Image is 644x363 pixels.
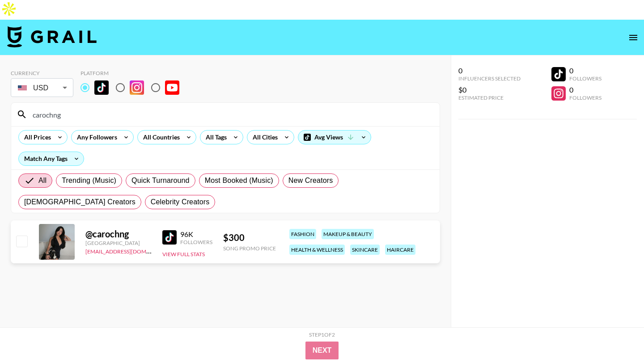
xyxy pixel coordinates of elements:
[289,229,316,239] div: fashion
[162,230,177,245] img: TikTok
[62,175,116,186] span: Trending (Music)
[569,66,602,75] div: 0
[85,246,175,255] a: [EMAIL_ADDRESS][DOMAIN_NAME]
[138,131,182,144] div: All Countries
[19,131,53,144] div: All Prices
[131,175,190,186] span: Quick Turnaround
[7,26,97,47] img: Grail Talent
[24,197,136,207] span: [DEMOGRAPHIC_DATA] Creators
[624,29,642,46] button: open drawer
[289,245,345,255] div: health & wellness
[298,131,371,144] div: Avg Views
[322,229,374,239] div: makeup & beauty
[27,107,434,122] input: Search by User Name
[569,94,602,101] div: Followers
[569,75,602,82] div: Followers
[223,245,276,252] div: Song Promo Price
[385,245,415,255] div: haircare
[13,80,72,96] div: USD
[180,230,212,239] div: 96K
[458,66,521,75] div: 0
[165,80,179,95] img: YouTube
[205,175,273,186] span: Most Booked (Music)
[38,175,47,186] span: All
[569,85,602,94] div: 0
[85,240,152,246] div: [GEOGRAPHIC_DATA]
[151,197,210,207] span: Celebrity Creators
[288,175,333,186] span: New Creators
[80,70,186,76] div: Platform
[458,94,521,101] div: Estimated Price
[72,131,119,144] div: Any Followers
[162,251,205,257] button: View Full Stats
[94,80,109,95] img: TikTok
[11,70,73,76] div: Currency
[458,85,521,94] div: $0
[223,232,276,243] div: $ 300
[247,131,280,144] div: All Cities
[305,342,339,359] button: Next
[350,245,380,255] div: skincare
[19,152,84,165] div: Match Any Tags
[200,131,229,144] div: All Tags
[309,331,335,338] div: Step 1 of 2
[85,228,152,240] div: @ carochng
[180,239,212,245] div: Followers
[130,80,144,95] img: Instagram
[458,75,521,82] div: Influencers Selected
